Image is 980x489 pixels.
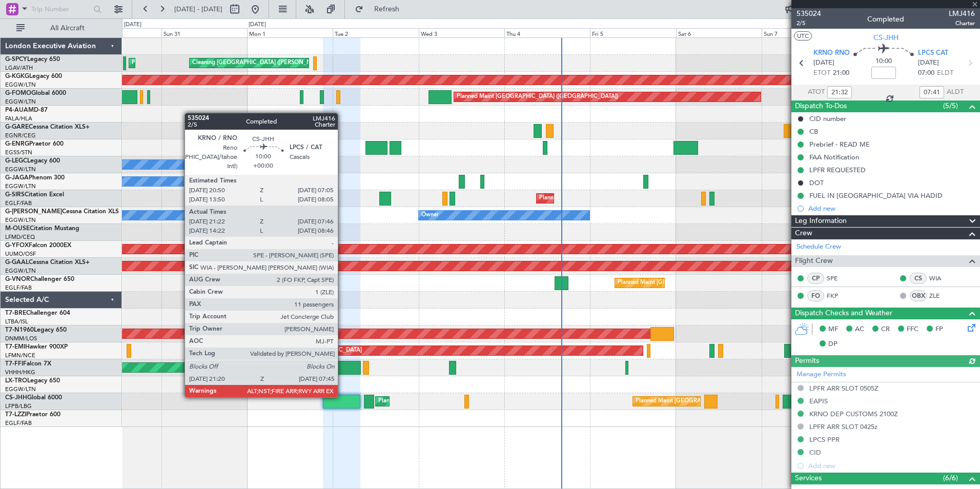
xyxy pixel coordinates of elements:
[5,369,35,376] a: VHHH/HKG
[5,90,31,96] span: G-FOMO
[949,19,975,28] span: Charter
[5,276,30,282] span: G-VNOR
[918,68,934,78] span: 07:00
[5,344,25,350] span: T7-EMI
[5,284,32,292] a: EGLF/FAB
[5,242,71,249] a: G-YFOXFalcon 2000EX
[27,25,108,32] span: All Aircraft
[5,259,29,266] span: G-GAAL
[937,68,953,78] span: ELDT
[5,56,60,63] a: G-SPCYLegacy 650
[795,215,847,227] span: Leg Information
[5,378,27,384] span: LX-TRO
[132,55,250,71] div: Planned Maint Athens ([PERSON_NAME] Intl)
[5,233,35,241] a: LFMD/CEQ
[809,191,943,200] div: FUEL IN [GEOGRAPHIC_DATA] VIA HADID
[5,361,23,367] span: T7-FFI
[5,267,36,275] a: EGGW/LTN
[5,132,36,139] a: EGNR/CEG
[808,87,825,97] span: ATOT
[419,28,504,37] div: Wed 3
[5,199,32,207] a: EGLF/FAB
[5,73,62,79] a: G-KGKGLegacy 600
[5,385,36,393] a: EGGW/LTN
[5,158,27,164] span: G-LEGC
[5,149,32,156] a: EGSS/STN
[947,87,964,97] span: ALDT
[590,28,676,37] div: Fri 5
[31,2,90,17] input: Trip Number
[5,98,36,106] a: EGGW/LTN
[795,228,812,239] span: Crew
[5,361,51,367] a: T7-FFIFalcon 7X
[289,360,460,375] div: Planned Maint [GEOGRAPHIC_DATA] ([GEOGRAPHIC_DATA] Intl)
[161,28,247,37] div: Sun 31
[828,324,838,335] span: MF
[807,290,824,301] div: FO
[808,204,975,213] div: Add new
[809,178,824,187] div: DOT
[539,191,701,206] div: Planned Maint [GEOGRAPHIC_DATA] ([GEOGRAPHIC_DATA])
[910,290,927,301] div: OBX
[5,250,36,258] a: UUMO/OSF
[797,242,841,252] a: Schedule Crew
[365,6,409,13] span: Refresh
[918,58,939,68] span: [DATE]
[827,291,850,300] a: FKP
[5,124,90,130] a: G-GARECessna Citation XLS+
[929,291,952,300] a: ZLE
[618,275,779,291] div: Planned Maint [GEOGRAPHIC_DATA] ([GEOGRAPHIC_DATA])
[881,324,890,335] span: CR
[5,192,64,198] a: G-SIRSCitation Excel
[5,107,48,113] a: P4-AUAMD-87
[5,81,36,89] a: EGGW/LTN
[676,28,762,37] div: Sat 6
[5,73,29,79] span: G-KGKG
[350,1,412,17] button: Refresh
[5,259,90,266] a: G-GAALCessna Citation XLS+
[5,90,66,96] a: G-FOMOGlobal 6000
[5,56,27,63] span: G-SPCY
[378,394,540,409] div: Planned Maint [GEOGRAPHIC_DATA] ([GEOGRAPHIC_DATA])
[943,100,958,111] span: (5/5)
[5,378,60,384] a: LX-TROLegacy 650
[5,64,33,72] a: LGAV/ATH
[5,419,32,427] a: EGLF/FAB
[5,395,27,401] span: CS-JHH
[5,327,67,333] a: T7-N1960Legacy 650
[264,343,362,358] div: Planned Maint [GEOGRAPHIC_DATA]
[828,339,838,350] span: DP
[833,68,849,78] span: 21:00
[797,19,821,28] span: 2/5
[5,166,36,173] a: EGGW/LTN
[5,310,26,316] span: T7-BRE
[809,153,859,161] div: FAA Notification
[5,412,26,418] span: T7-LZZI
[809,166,866,174] div: LPFR REQUESTED
[809,114,846,123] div: CID number
[5,175,65,181] a: G-JAGAPhenom 300
[943,473,958,483] span: (6/6)
[809,127,818,136] div: CB
[907,324,918,335] span: FFC
[249,21,266,29] div: [DATE]
[795,100,847,112] span: Dispatch To-Dos
[5,344,68,350] a: T7-EMIHawker 900XP
[867,14,904,25] div: Completed
[5,335,37,342] a: DNMM/LOS
[124,21,141,29] div: [DATE]
[5,276,74,282] a: G-VNORChallenger 650
[5,216,36,224] a: EGGW/LTN
[636,394,797,409] div: Planned Maint [GEOGRAPHIC_DATA] ([GEOGRAPHIC_DATA])
[809,140,870,149] div: Prebrief - READ ME
[504,28,590,37] div: Thu 4
[929,274,952,283] a: WIA
[910,273,927,284] div: CS
[5,395,62,401] a: CS-JHHGlobal 6000
[5,115,32,123] a: FALA/HLA
[813,48,850,58] span: KRNO RNO
[333,28,418,37] div: Tue 2
[807,273,824,284] div: CP
[5,175,29,181] span: G-JAGA
[5,158,60,164] a: G-LEGCLegacy 600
